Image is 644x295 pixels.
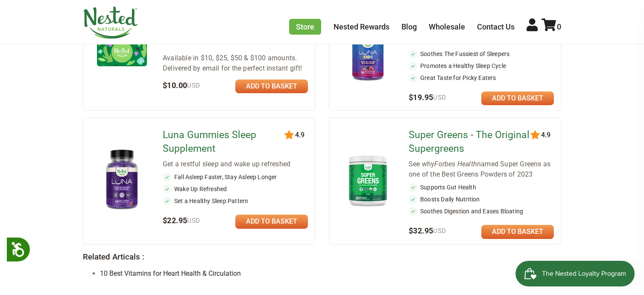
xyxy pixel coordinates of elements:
[409,93,446,102] span: $19.95
[100,269,241,277] a: 10 Best Vitamins for Heart Health & Circulation
[97,147,147,213] img: Luna Gummies Sleep Supplement
[163,173,308,181] li: Fall Asleep Faster, Stay Asleep Longer
[343,151,393,209] img: Super Greens - The Original Supergreens
[83,6,138,39] img: Nested Naturals
[83,253,561,262] h3: Related Articals :
[409,183,554,192] li: Supports Gut Health
[163,159,308,169] div: Get a restful sleep and wake up refreshed
[163,197,308,205] li: Set a Healthy Sleep Pattern
[409,62,554,70] li: Promotes a Healthy Sleep Cycle
[409,50,554,58] li: Soothes The Fussiest of Sleepers
[433,94,446,101] span: USD
[434,160,477,168] em: Forbes Health
[163,22,308,74] div: The truly healthy gift for your friends and loved ones. Available in $10, $25, $50 & $100 amounts...
[163,128,286,156] a: Luna Gummies Sleep Supplement
[433,227,446,235] span: USD
[163,81,200,90] span: $10.00
[409,159,554,180] div: See why named Super Greens as one of the Best Greens Powders of 2023
[401,22,417,31] a: Blog
[97,38,147,66] img: Gift Card
[409,74,554,82] li: Great Taste for Picky Eaters
[477,22,515,31] a: Contact Us
[409,226,446,235] span: $32.95
[542,22,561,31] a: 0
[289,19,321,35] a: Store
[557,22,561,31] span: 0
[187,217,200,224] span: USD
[429,22,465,31] a: Wholesale
[163,185,308,193] li: Wake Up Refreshed
[409,207,554,215] li: Soothes Digestion and Eases Bloating
[187,82,200,89] span: USD
[163,216,200,225] span: $22.95
[515,261,635,286] iframe: Button to open loyalty program pop-up
[409,195,554,204] li: Boosts Daily Nutrition
[334,22,389,31] a: Nested Rewards
[409,128,532,156] a: Super Greens - The Original Supergreens
[343,19,393,85] img: Luna Kids Gummies Sleep Aid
